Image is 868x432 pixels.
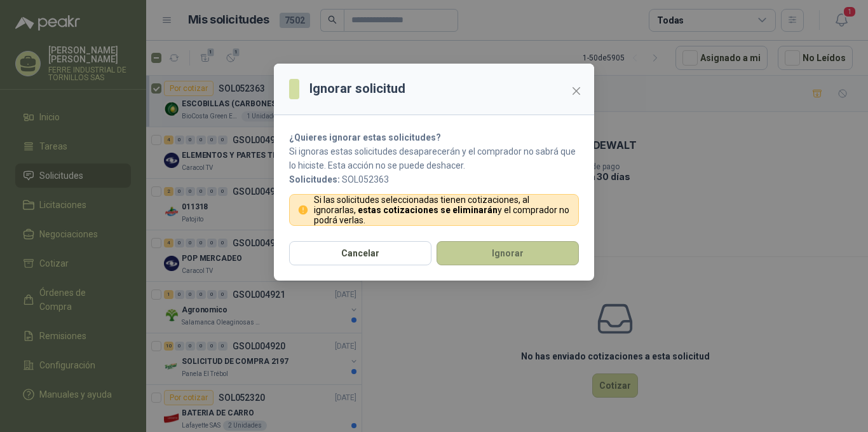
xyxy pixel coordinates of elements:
b: Solicitudes: [289,174,340,185]
h3: Ignorar solicitud [309,79,405,99]
p: SOL052363 [289,172,579,186]
button: Ignorar [437,241,579,265]
button: Close [566,81,587,101]
button: Cancelar [289,241,431,265]
strong: ¿Quieres ignorar estas solicitudes? [289,132,441,143]
strong: estas cotizaciones se eliminarán [358,205,498,215]
p: Si las solicitudes seleccionadas tienen cotizaciones, al ignorarlas, y el comprador no podrá verlas. [314,195,571,225]
span: close [571,86,581,96]
p: Si ignoras estas solicitudes desaparecerán y el comprador no sabrá que lo hiciste. Esta acción no... [289,144,579,172]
